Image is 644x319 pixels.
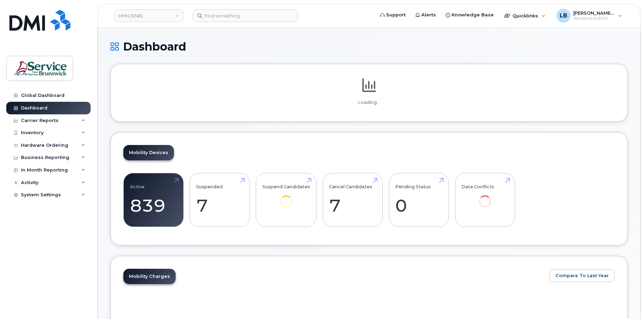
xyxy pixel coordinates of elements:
[130,177,177,223] a: Active 839
[196,177,243,223] a: Suspended 7
[550,269,615,282] button: Compare To Last Year
[555,272,609,279] span: Compare To Last Year
[262,177,310,217] a: Suspend Candidates
[329,177,376,223] a: Cancel Candidates 7
[110,40,628,53] h1: Dashboard
[123,269,176,284] a: Mobility Charges
[395,177,442,223] a: Pending Status 0
[461,177,508,217] a: Data Conflicts
[123,99,615,106] p: Loading...
[123,145,174,160] a: Mobility Devices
